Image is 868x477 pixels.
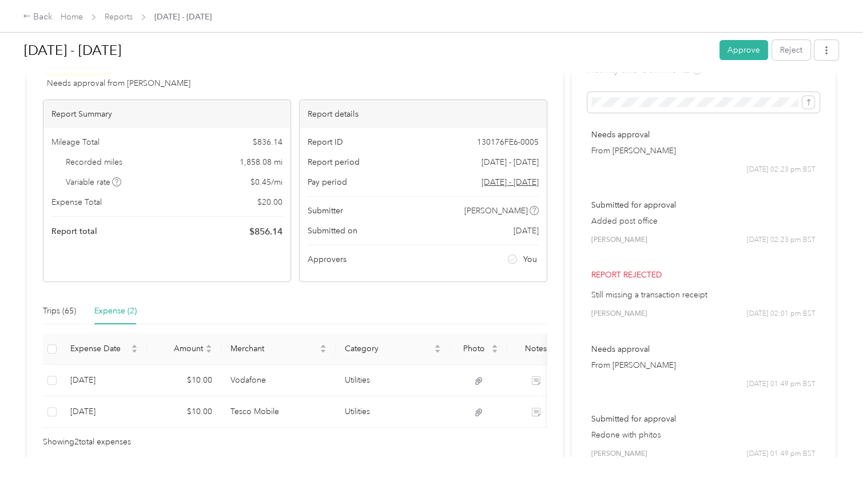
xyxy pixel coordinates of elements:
[66,156,122,168] span: Recorded miles
[308,225,357,237] span: Submitted on
[300,100,547,128] div: Report details
[61,12,83,22] a: Home
[308,136,343,148] span: Report ID
[591,429,815,441] p: Redone with phitos
[24,37,711,64] h1: Sep 1 - 30, 2025
[481,176,539,188] span: Go to pay period
[591,449,647,459] span: [PERSON_NAME]
[591,235,647,245] span: [PERSON_NAME]
[523,253,537,265] span: You
[23,10,53,24] div: Back
[591,199,815,211] p: Submitted for approval
[336,333,450,365] th: Category
[230,344,317,353] span: Merchant
[131,348,138,355] span: caret-down
[147,365,221,396] td: $10.00
[66,176,122,188] span: Variable rate
[61,365,147,396] td: 9-24-2025
[345,344,432,353] span: Category
[591,269,815,281] p: Report rejected
[336,365,450,396] td: Utilities
[47,77,190,89] span: Needs approval from [PERSON_NAME]
[51,196,102,208] span: Expense Total
[772,40,810,60] button: Reject
[250,176,282,188] span: $ 0.45 / mi
[70,344,129,353] span: Expense Date
[747,449,815,459] span: [DATE] 01:49 pm BST
[205,343,212,349] span: caret-up
[591,145,815,157] p: From [PERSON_NAME]
[221,396,336,428] td: Tesco Mobile
[459,344,489,353] span: Photo
[154,11,212,23] span: [DATE] - [DATE]
[491,343,498,349] span: caret-up
[43,436,131,448] span: Showing 2 total expenses
[591,289,815,301] p: Still missing a transaction receipt
[513,225,539,237] span: [DATE]
[591,413,815,425] p: Submitted for approval
[477,136,539,148] span: 130176FE6-0005
[221,333,336,365] th: Merchant
[747,309,815,319] span: [DATE] 02:01 pm BST
[131,343,138,349] span: caret-up
[308,156,360,168] span: Report period
[336,396,450,428] td: Utilities
[434,343,441,349] span: caret-up
[507,333,564,365] th: Notes
[747,379,815,389] span: [DATE] 01:49 pm BST
[51,136,99,148] span: Mileage Total
[591,343,815,355] p: Needs approval
[51,225,97,237] span: Report total
[308,253,347,265] span: Approvers
[61,396,147,428] td: 9-24-2025
[61,333,147,365] th: Expense Date
[747,235,815,245] span: [DATE] 02:23 pm BST
[249,225,282,238] span: $ 856.14
[240,156,282,168] span: 1,858.08 mi
[253,136,282,148] span: $ 836.14
[591,309,647,319] span: [PERSON_NAME]
[320,343,327,349] span: caret-up
[147,396,221,428] td: $10.00
[591,215,815,227] p: Added post office
[450,333,507,365] th: Photo
[147,333,221,365] th: Amount
[591,129,815,141] p: Needs approval
[94,305,137,317] div: Expense (2)
[205,348,212,355] span: caret-down
[747,165,815,175] span: [DATE] 02:23 pm BST
[43,305,76,317] div: Trips (65)
[257,196,282,208] span: $ 20.00
[434,348,441,355] span: caret-down
[464,205,528,217] span: [PERSON_NAME]
[43,100,290,128] div: Report Summary
[308,176,347,188] span: Pay period
[491,348,498,355] span: caret-down
[719,40,768,60] button: Approve
[804,413,868,477] iframe: Everlance-gr Chat Button Frame
[221,365,336,396] td: Vodafone
[105,12,133,22] a: Reports
[308,205,343,217] span: Submitter
[591,359,815,371] p: From [PERSON_NAME]
[320,348,327,355] span: caret-down
[156,344,203,353] span: Amount
[481,156,539,168] span: [DATE] - [DATE]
